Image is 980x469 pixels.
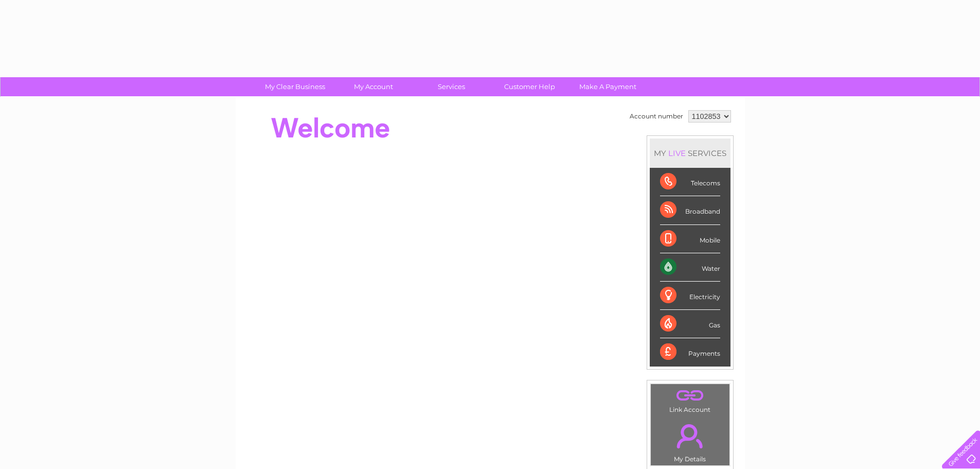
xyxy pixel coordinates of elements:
[650,384,730,416] td: Link Account
[660,253,720,282] div: Water
[650,138,730,168] div: MY SERVICES
[660,282,720,310] div: Electricity
[565,77,650,96] a: Make A Payment
[331,77,416,96] a: My Account
[660,168,720,196] div: Telecoms
[666,148,688,158] div: LIVE
[409,77,494,96] a: Services
[487,77,572,96] a: Customer Help
[660,338,720,366] div: Payments
[650,415,730,466] td: My Details
[653,387,727,405] a: .
[660,196,720,224] div: Broadband
[660,310,720,338] div: Gas
[653,418,727,454] a: .
[253,77,337,96] a: My Clear Business
[627,108,686,125] td: Account number
[660,225,720,253] div: Mobile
